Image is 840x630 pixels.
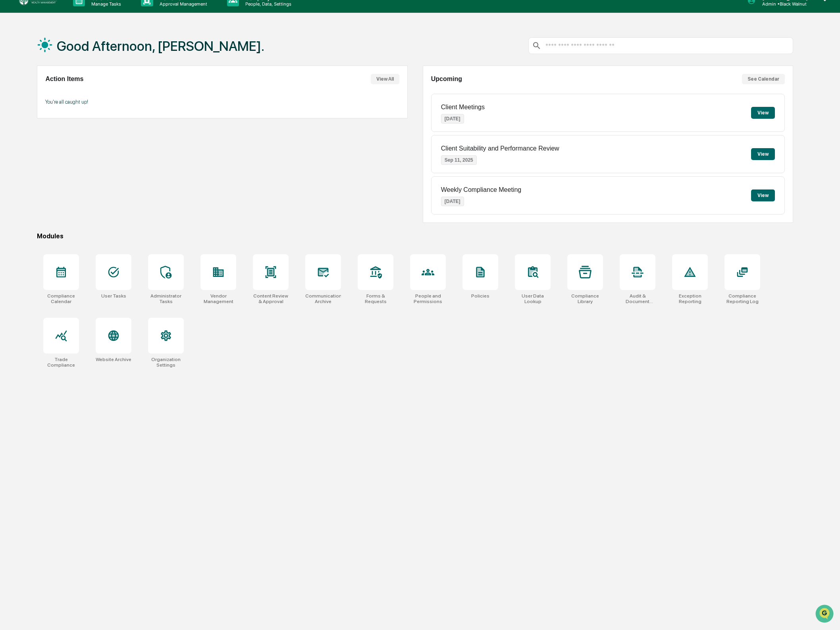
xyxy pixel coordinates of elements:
span: 14 minutes ago [107,139,144,145]
p: Hey [PERSON_NAME], no worries at all! I just checked and it looks like both password reset emails... [29,158,133,235]
button: View [751,189,775,201]
div: People and Permissions [410,293,446,304]
div: Compliance Reporting Log [724,293,760,304]
p: Sep 11, 2025 [441,155,477,165]
div: Website Archive [96,357,131,362]
p: Client Meetings [441,104,485,111]
div: Organization Settings [148,357,184,368]
p: Weekly Compliance Meeting [441,186,521,193]
p: [DATE] [441,114,464,124]
div: Administrator Tasks [148,293,184,304]
button: View [751,148,775,160]
button: View All [371,74,399,84]
div: User Tasks [101,293,126,299]
div: Exception Reporting [672,293,708,304]
div: Compliance Calendar [43,293,79,304]
img: Jack Rasmussen [8,224,21,237]
p: Approval Management [153,1,211,7]
p: People, Data, Settings [239,1,295,7]
h2: Action Items [45,75,83,83]
div: Forms & Requests [358,293,393,304]
h2: Upcoming [431,75,462,83]
div: Modules [37,232,793,240]
p: [DATE] [441,197,464,206]
button: View [751,107,775,119]
div: Audit & Document Logs [620,293,655,304]
button: Send [137,245,147,254]
button: See Calendar [742,74,785,84]
p: Client Suitability and Performance Review [441,145,559,152]
p: You're all caught up! [45,99,399,105]
div: User Data Lookup [515,293,551,304]
div: Trade Compliance [43,357,79,368]
div: Compliance Library [567,293,603,304]
div: Hi [PERSON_NAME]! Thanks again for all of your help here! I'm so sorry to keep bothering you with... [52,19,141,133]
img: Go home [21,6,30,16]
iframe: To enrich screen reader interactions, please activate Accessibility in Grammarly extension settings [815,604,836,625]
div: Communications Archive [305,293,341,304]
div: Content Review & Approval [253,293,289,304]
div: Policies [471,293,489,299]
p: Admin • Black Walnut [756,1,812,7]
div: Vendor Management [200,293,236,304]
h1: Good Afternoon, [PERSON_NAME]. [57,38,264,54]
button: back [8,6,17,16]
p: Manage Tasks [85,1,125,7]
